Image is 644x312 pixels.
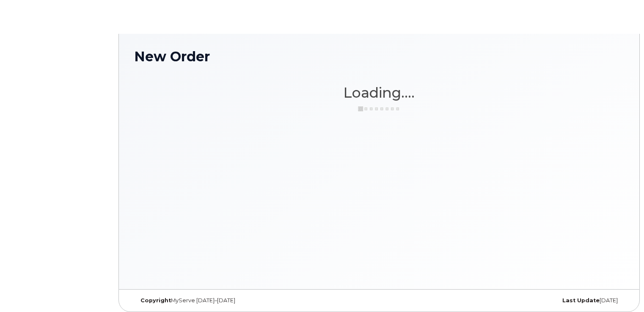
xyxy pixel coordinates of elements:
[562,297,600,304] strong: Last Update
[358,106,400,112] img: ajax-loader-3a6953c30dc77f0bf724df975f13086db4f4c1262e45940f03d1251963f1bf2e.gif
[134,49,624,64] h1: New Order
[134,297,297,304] div: MyServe [DATE]–[DATE]
[461,297,624,304] div: [DATE]
[134,85,624,100] h1: Loading....
[140,297,171,304] strong: Copyright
